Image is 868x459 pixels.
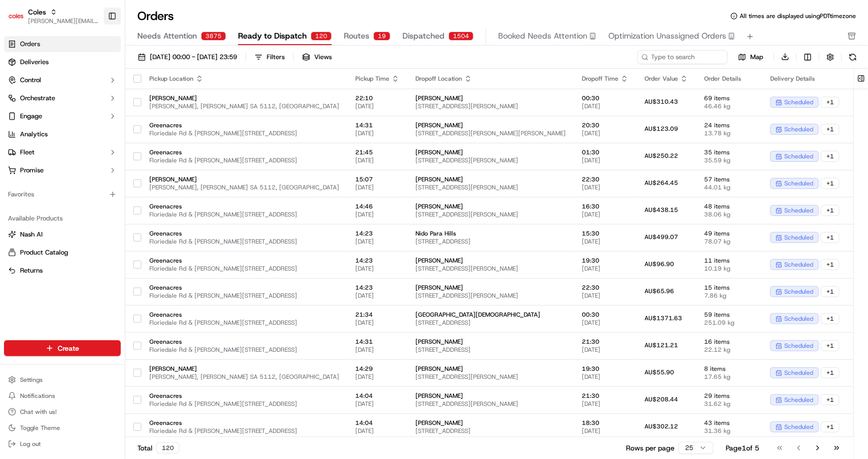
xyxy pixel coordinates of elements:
span: [DATE] [582,400,628,408]
span: 35 items [704,148,754,156]
span: [DATE] [355,319,399,327]
span: Floriedale Rd & [PERSON_NAME][STREET_ADDRESS] [149,156,339,164]
span: [PERSON_NAME] [415,121,566,129]
span: Map [750,53,763,62]
div: 120 [311,32,332,41]
span: 48 items [704,202,754,210]
a: Deliveries [4,54,121,70]
a: Powered byPylon [71,248,121,256]
span: scheduled [784,315,813,323]
a: Returns [8,266,117,275]
span: [PERSON_NAME], [PERSON_NAME] SA 5112, [GEOGRAPHIC_DATA] [149,373,339,381]
div: 19 [373,32,390,41]
span: 22:30 [582,284,628,292]
span: scheduled [784,261,813,269]
span: Coles [28,7,46,17]
span: [DATE] [355,183,399,191]
div: + 1 [821,97,839,108]
span: [DATE] [355,156,399,164]
div: + 1 [821,259,839,270]
button: Nash AI [4,226,121,243]
span: [STREET_ADDRESS][PERSON_NAME] [415,400,566,408]
span: [DATE] [582,373,628,381]
span: Greenacres [149,311,339,319]
span: 16:30 [582,202,628,210]
div: Page 1 of 5 [726,443,759,453]
span: 49 items [704,229,754,238]
span: [DATE] [355,346,399,354]
div: + 1 [821,178,839,189]
span: Returns [20,266,43,275]
span: [PERSON_NAME] [415,419,566,427]
span: Optimization Unassigned Orders [608,30,726,42]
h1: Orders [137,8,174,24]
span: • [83,182,87,190]
span: Nash AI [20,230,43,239]
div: We're available if you need us! [45,105,138,113]
span: AU$302.12 [644,422,678,430]
span: AU$1371.63 [644,314,682,322]
span: [DATE] [582,183,628,191]
span: Greenacres [149,202,339,210]
span: Knowledge Base [20,223,77,234]
span: Greenacres [149,392,339,400]
span: 14:31 [355,338,399,346]
button: Notifications [4,389,121,403]
span: AU$55.90 [644,368,674,376]
button: Settings [4,373,121,387]
span: 35.59 kg [704,156,754,164]
span: [DATE] [355,129,399,137]
div: Order Value [644,75,688,83]
span: 14:04 [355,392,399,400]
button: Engage [4,108,121,124]
img: Ben Goodger [10,172,26,188]
a: Orders [4,36,121,52]
div: + 1 [821,124,839,135]
button: Refresh [846,50,860,64]
span: Views [314,53,332,62]
span: [STREET_ADDRESS][PERSON_NAME][PERSON_NAME] [415,129,566,137]
span: Pylon [100,248,121,256]
span: [DATE] [582,265,628,273]
span: [PERSON_NAME] [415,284,566,292]
span: [PERSON_NAME] [415,365,566,373]
span: scheduled [784,234,813,242]
span: [DATE] [355,292,399,300]
span: [PERSON_NAME] [415,175,566,183]
span: scheduled [784,98,813,106]
span: Orders [20,40,40,49]
span: Floriedale Rd & [PERSON_NAME][STREET_ADDRESS] [149,238,339,246]
span: 11 items [704,257,754,265]
span: 69 items [704,94,754,102]
span: [DATE] [582,129,628,137]
a: Nash AI [8,230,117,239]
span: 8 items [704,365,754,373]
span: 24 items [704,121,754,129]
span: Chat with us! [20,408,57,416]
div: + 1 [821,421,839,432]
span: 21:30 [582,338,628,346]
button: Views [298,50,336,64]
span: 38.06 kg [704,210,754,218]
span: Settings [20,376,43,384]
button: [PERSON_NAME][EMAIL_ADDRESS][DOMAIN_NAME] [28,17,100,25]
div: + 1 [821,286,839,297]
span: [DATE] 00:00 - [DATE] 23:59 [150,53,237,62]
span: API Documentation [95,223,161,234]
div: + 1 [821,205,839,216]
span: AU$65.96 [644,287,674,295]
button: Orchestrate [4,90,121,106]
div: + 1 [821,313,839,324]
span: [DATE] [355,102,399,110]
span: scheduled [784,342,813,350]
span: [STREET_ADDRESS] [415,427,566,435]
span: AU$499.07 [644,233,678,241]
p: Welcome 👋 [10,40,182,56]
span: scheduled [784,125,813,133]
span: 17.65 kg [704,373,754,381]
img: Coles [8,8,24,24]
img: 1736555255976-a54dd68f-1ca7-489b-9aae-adbdc363a1c4 [10,95,28,113]
span: AU$310.43 [644,98,678,106]
span: [GEOGRAPHIC_DATA][DEMOGRAPHIC_DATA] [415,311,566,319]
span: • [83,155,87,163]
